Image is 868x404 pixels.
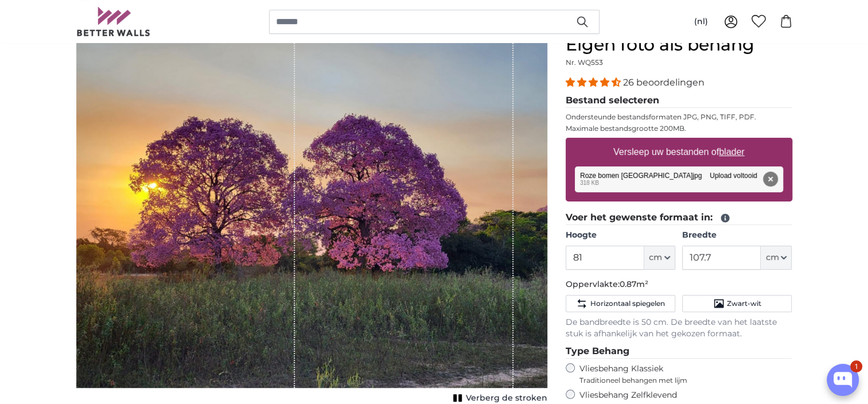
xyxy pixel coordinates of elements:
[590,299,664,308] span: Horizontaal spiegelen
[566,211,792,225] legend: Voer het gewenste formaat in:
[765,252,779,263] span: cm
[649,252,662,263] span: cm
[682,295,792,312] button: Zwart-wit
[566,58,603,67] span: Nr. WQ553
[609,141,749,164] label: Versleep uw bestanden of
[761,246,792,270] button: cm
[727,299,761,308] span: Zwart-wit
[623,77,704,88] span: 26 beoordelingen
[566,295,675,312] button: Horizontaal spiegelen
[620,279,648,289] span: 0.87m²
[566,279,792,290] p: Oppervlakte:
[566,112,792,122] p: Ondersteunde bestandsformaten JPG, PNG, TIFF, PDF.
[76,7,151,36] img: Betterwalls
[566,34,792,55] h1: Eigen foto als behang
[827,364,859,396] button: Open chatbox
[566,344,792,359] legend: Type Behang
[566,94,792,108] legend: Bestand selecteren
[719,147,744,157] u: blader
[579,363,771,385] label: Vliesbehang Klassiek
[682,230,792,241] label: Breedte
[566,124,792,133] p: Maximale bestandsgrootte 200MB.
[566,230,675,241] label: Hoogte
[685,11,717,32] button: (nl)
[579,376,771,385] span: Traditioneel behangen met lijm
[644,246,675,270] button: cm
[466,393,547,404] span: Verberg de stroken
[850,360,862,372] div: 1
[566,317,792,340] p: De bandbreedte is 50 cm. De breedte van het laatste stuk is afhankelijk van het gekozen formaat.
[566,77,623,88] span: 4.54 stars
